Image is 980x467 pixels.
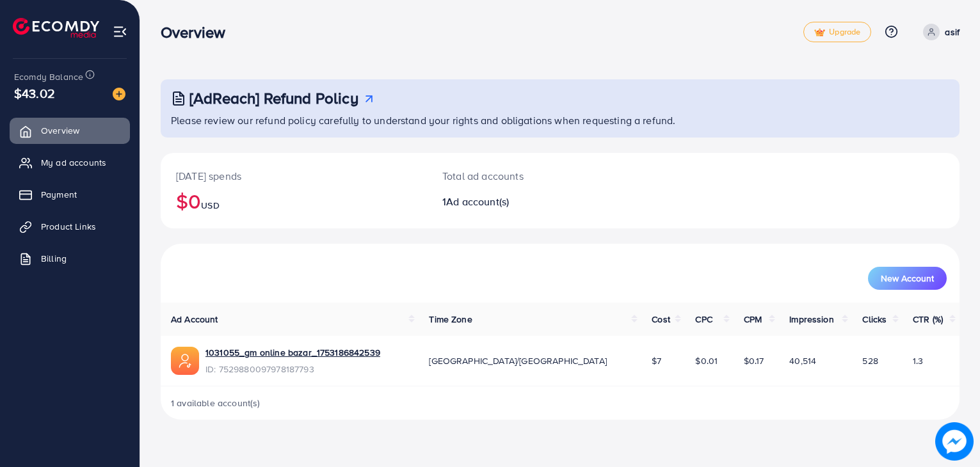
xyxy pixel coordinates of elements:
[113,24,127,39] img: menu
[814,28,825,37] img: tick
[442,196,611,208] h2: 1
[789,313,834,326] span: Impression
[10,246,130,271] a: Billing
[442,168,611,184] p: Total ad accounts
[189,89,358,107] h3: [AdReach] Refund Policy
[41,252,67,265] span: Billing
[10,214,130,239] a: Product Links
[744,354,764,367] span: $0.17
[13,18,99,38] img: logo
[41,124,79,137] span: Overview
[695,354,718,367] span: $0.01
[918,24,960,40] a: asif
[913,313,943,326] span: CTR (%)
[113,88,125,100] img: image
[14,84,55,102] span: $43.02
[10,182,130,207] a: Payment
[205,363,380,376] span: ID: 7529880097978187793
[429,354,607,367] span: [GEOGRAPHIC_DATA]/[GEOGRAPHIC_DATA]
[814,28,860,37] span: Upgrade
[41,220,96,233] span: Product Links
[171,313,218,326] span: Ad Account
[935,422,974,461] img: image
[945,24,960,40] p: asif
[744,313,762,326] span: CPM
[652,354,661,367] span: $7
[429,313,472,326] span: Time Zone
[161,23,236,42] h3: Overview
[205,346,380,359] a: 1031055_gm online bazar_1753186842539
[10,150,130,175] a: My ad accounts
[446,194,509,209] span: Ad account(s)
[862,354,878,367] span: 528
[41,156,106,169] span: My ad accounts
[695,313,712,326] span: CPC
[14,70,83,83] span: Ecomdy Balance
[789,354,816,367] span: 40,514
[881,274,934,283] span: New Account
[862,313,887,326] span: Clicks
[176,189,412,213] h2: $0
[868,267,947,290] button: New Account
[10,118,130,143] a: Overview
[171,113,952,128] p: Please review our refund policy carefully to understand your rights and obligations when requesti...
[41,188,77,201] span: Payment
[171,397,261,409] span: 1 available account(s)
[171,347,199,375] img: ic-ads-acc.e4c84228.svg
[803,22,871,42] a: tickUpgrade
[201,199,219,212] span: USD
[913,354,923,367] span: 1.3
[176,168,412,184] p: [DATE] spends
[652,313,670,326] span: Cost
